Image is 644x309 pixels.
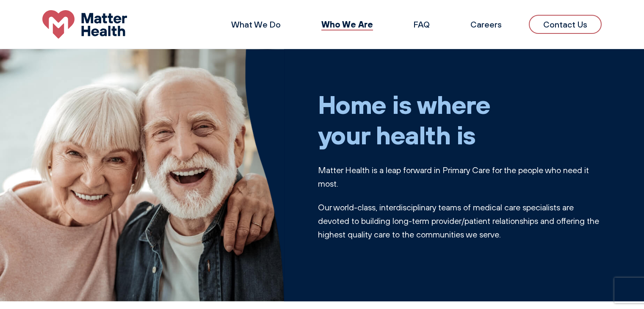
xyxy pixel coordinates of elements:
a: Contact Us [529,15,602,34]
a: Careers [470,19,502,30]
a: What We Do [231,19,281,30]
p: Our world-class, interdisciplinary teams of medical care specialists are devoted to building long... [318,201,602,241]
h1: Home is where your health is [318,89,602,150]
p: Matter Health is a leap forward in Primary Care for the people who need it most. [318,163,602,190]
a: Who We Are [321,19,373,30]
a: FAQ [414,19,430,30]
